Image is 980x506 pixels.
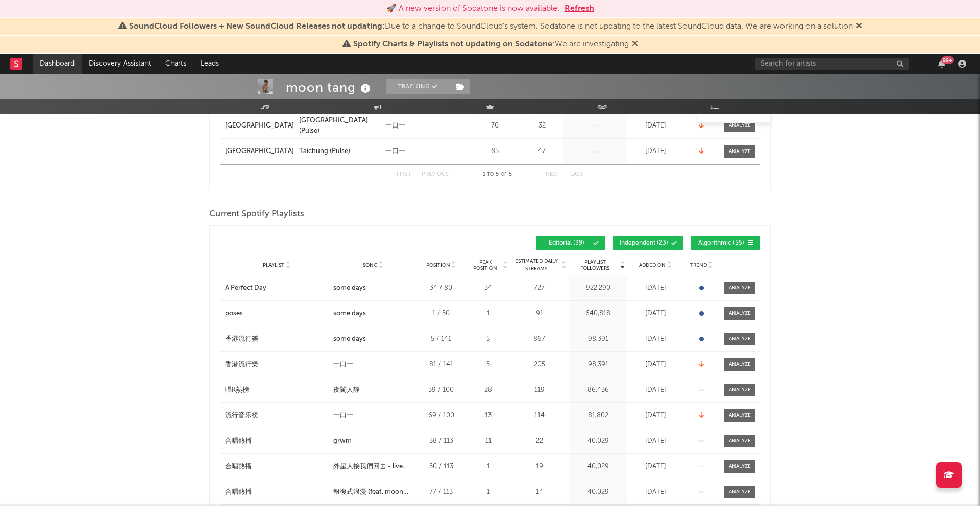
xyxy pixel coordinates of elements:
[941,56,954,64] div: 99 +
[418,462,464,472] div: 50 / 113
[571,385,625,395] div: 86,436
[472,121,518,131] div: 70
[630,411,681,421] div: [DATE]
[225,360,328,370] a: 香港流行樂
[225,462,252,472] div: 合唱熱播
[385,146,405,157] div: 一口一
[422,172,449,178] button: Previous
[225,411,328,421] a: 流行音乐榜
[386,3,559,15] div: 🚀 A new version of Sodatone is now available.
[225,146,294,157] a: [GEOGRAPHIC_DATA]
[418,283,464,293] div: 34 / 80
[630,487,681,497] div: [DATE]
[225,334,328,344] a: 香港流行樂
[536,236,605,250] button: Editorial(39)
[512,462,566,472] div: 19
[512,258,560,273] span: Estimated Daily Streams
[418,309,464,319] div: 1 / 50
[225,283,328,293] a: A Perfect Day
[469,487,507,497] div: 1
[225,487,328,497] a: 合唱熱播
[225,436,252,446] div: 合唱熱播
[426,262,450,268] span: Position
[938,60,945,68] button: 99+
[209,208,304,220] span: Current Spotify Playlists
[263,262,284,268] span: Playlist
[469,259,501,271] span: Peak Position
[385,121,467,131] a: 一口一
[469,169,525,181] div: 1 5 5
[353,40,629,48] span: : We are investigating
[333,487,413,497] div: 報復式浪漫 (feat. moon tang)
[571,259,619,271] span: Playlist Followers
[546,172,560,178] button: Next
[33,54,82,74] a: Dashboard
[571,309,625,319] div: 640,818
[469,334,507,344] div: 5
[363,262,378,268] span: Song
[755,58,909,70] input: Search for artists
[630,436,681,446] div: [DATE]
[82,54,158,74] a: Discovery Assistant
[571,411,625,421] div: 81,802
[630,334,681,344] div: [DATE]
[501,172,507,177] span: of
[353,40,552,48] span: Spotify Charts & Playlists not updating on Sodatone
[333,309,366,319] div: some days
[632,40,638,48] span: Dismiss
[512,360,566,370] div: 205
[630,385,681,395] div: [DATE]
[225,334,258,344] div: 香港流行樂
[225,309,328,319] a: poses
[418,334,464,344] div: 5 / 141
[512,411,566,421] div: 114
[158,54,193,74] a: Charts
[333,462,413,472] div: 外星人接我們回去 - live acoustic version
[571,283,625,293] div: 922,290
[333,436,352,446] div: grwm
[225,309,243,319] div: poses
[571,462,625,472] div: 40,029
[286,79,373,96] div: moon tang
[571,334,625,344] div: 98,391
[225,283,266,293] div: A Perfect Day
[856,22,862,31] span: Dismiss
[487,172,494,177] span: to
[523,121,561,131] div: 32
[333,385,360,395] div: 夜闌人靜
[397,172,411,178] button: First
[613,236,683,250] button: Independent(23)
[418,411,464,421] div: 69 / 100
[225,360,258,370] div: 香港流行樂
[639,262,666,268] span: Added On
[386,79,450,94] button: Tracking
[129,22,853,31] span: : Due to a change to SoundCloud's system, Sodatone is not updating to the latest SoundCloud data....
[299,116,380,136] div: [GEOGRAPHIC_DATA] (Pulse)
[333,411,353,421] div: 一口一
[565,3,594,15] button: Refresh
[225,121,294,131] a: [GEOGRAPHIC_DATA]
[630,283,681,293] div: [DATE]
[225,462,328,472] a: 合唱熱播
[698,240,745,246] span: Algorithmic ( 55 )
[418,385,464,395] div: 39 / 100
[225,385,249,395] div: 唱K熱榜
[691,236,760,250] button: Algorithmic(55)
[512,309,566,319] div: 91
[512,436,566,446] div: 22
[469,360,507,370] div: 5
[225,487,252,497] div: 合唱熱播
[469,309,507,319] div: 1
[469,462,507,472] div: 1
[469,411,507,421] div: 13
[193,54,226,74] a: Leads
[418,436,464,446] div: 38 / 113
[385,121,405,131] div: 一口一
[472,146,518,157] div: 85
[570,172,583,178] button: Last
[225,411,258,421] div: 流行音乐榜
[571,360,625,370] div: 98,391
[469,385,507,395] div: 28
[385,146,467,157] a: 一口一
